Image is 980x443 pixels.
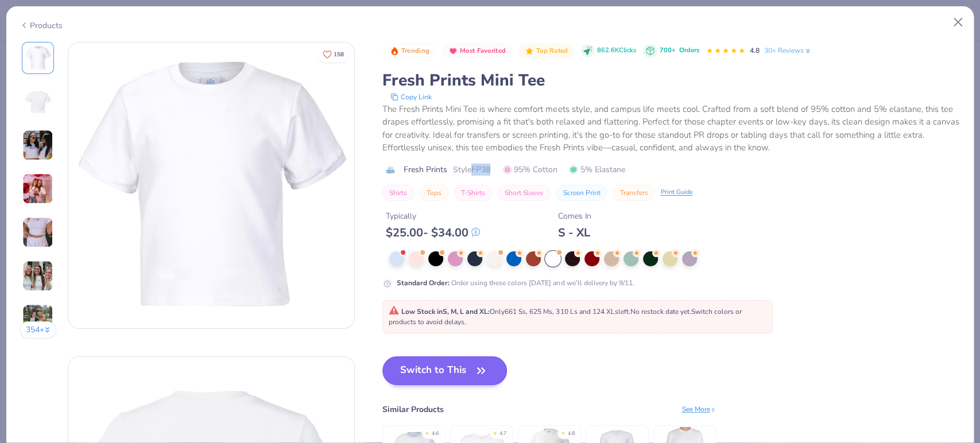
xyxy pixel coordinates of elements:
[432,430,439,438] div: 4.6
[382,403,444,415] div: Similar Products
[317,46,349,63] button: Like
[397,278,450,287] strong: Standard Order :
[389,307,741,327] span: Only 661 Ss, 625 Ms, 310 Ls and 124 XLs left. Switch colors or products to avoid delays.
[453,164,490,176] span: Style FP38
[536,48,568,54] span: Top Rated
[660,188,692,197] div: Print Guide
[518,44,574,59] button: Badge Button
[525,46,534,56] img: Top Rated sort
[382,356,507,385] button: Switch to This
[567,430,574,438] div: 4.8
[460,48,506,54] span: Most Favorited
[503,164,557,176] span: 95% Cotton
[557,210,591,222] div: Comes In
[660,46,699,56] div: 700+
[24,88,52,115] img: Back
[334,52,344,57] span: 158
[679,46,699,55] span: Orders
[560,430,565,434] div: ★
[390,46,399,56] img: Trending sort
[22,173,53,204] img: User generated content
[448,46,458,56] img: Most Favorited sort
[382,69,960,91] div: Fresh Prints Mini Tee
[384,44,435,59] button: Badge Button
[401,307,490,316] strong: Low Stock in S, M, L and XL :
[569,164,625,176] span: 5% Elastane
[387,91,435,103] button: copy to clipboard
[397,278,634,288] div: Order using these colors [DATE] and we’ll delivery by 9/11.
[382,165,398,174] img: brand logo
[498,185,550,201] button: Short Sleeve
[442,44,512,59] button: Badge Button
[22,130,53,161] img: User generated content
[401,48,429,54] span: Trending
[597,46,636,56] span: 862.6K Clicks
[750,46,760,55] span: 4.8
[613,185,654,201] button: Transfers
[20,20,63,32] div: Products
[499,430,506,438] div: 4.7
[630,307,691,316] span: No restock date yet.
[681,404,716,414] div: See More
[382,185,414,201] button: Shirts
[420,185,448,201] button: Tops
[557,226,591,240] div: S - XL
[404,164,447,176] span: Fresh Prints
[68,42,354,328] img: Front
[386,226,480,240] div: $ 25.00 - $ 34.00
[24,44,52,72] img: Front
[706,42,745,60] div: 4.8 Stars
[22,261,53,292] img: User generated content
[22,217,53,248] img: User generated content
[454,185,492,201] button: T-Shirts
[425,430,429,434] div: ★
[764,45,812,56] a: 30+ Reviews
[382,103,960,154] div: The Fresh Prints Mini Tee is where comfort meets style, and campus life meets cool. Crafted from ...
[22,304,53,335] img: User generated content
[556,185,607,201] button: Screen Print
[386,210,480,222] div: Typically
[20,321,57,339] button: 354+
[493,430,497,434] div: ★
[947,11,969,33] button: Close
